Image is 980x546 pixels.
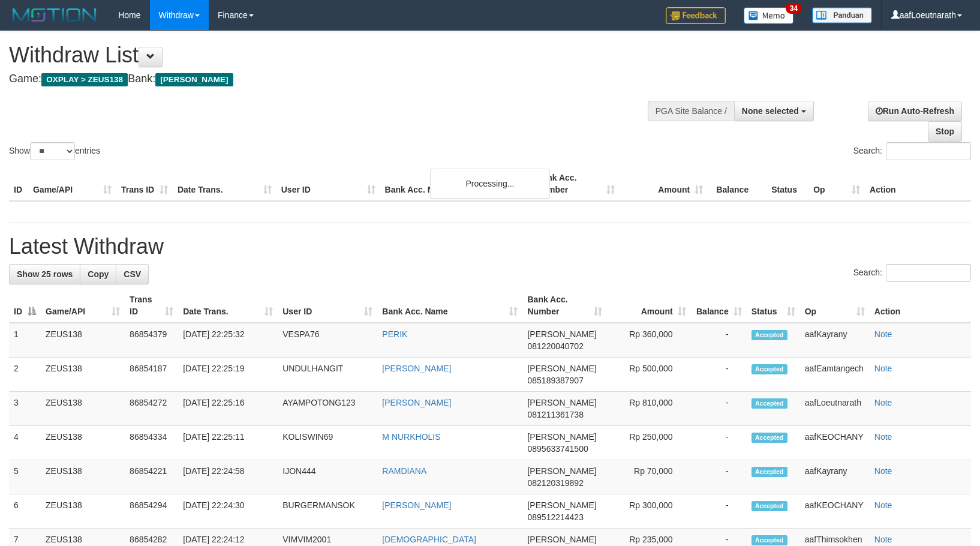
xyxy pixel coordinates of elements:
[278,289,377,323] th: User ID: activate to sort column ascending
[527,341,583,351] span: Copy 081220040702 to clipboard
[691,494,747,529] td: -
[155,73,233,86] span: [PERSON_NAME]
[9,460,41,494] td: 5
[41,494,125,529] td: ZEUS138
[527,364,596,373] span: [PERSON_NAME]
[382,398,451,407] a: [PERSON_NAME]
[88,269,109,279] span: Copy
[527,500,596,510] span: [PERSON_NAME]
[9,426,41,460] td: 4
[800,460,870,494] td: aafKayrany
[853,264,971,282] label: Search:
[278,426,377,460] td: KOLISWIN69
[41,392,125,426] td: ZEUS138
[382,500,451,510] a: [PERSON_NAME]
[116,264,149,284] a: CSV
[377,289,522,323] th: Bank Acc. Name: activate to sort column ascending
[607,323,691,358] td: Rp 360,000
[9,6,100,24] img: MOTION_logo.png
[382,364,451,373] a: [PERSON_NAME]
[786,3,802,14] span: 34
[178,426,278,460] td: [DATE] 22:25:11
[527,478,583,488] span: Copy 082120319892 to clipboard
[751,330,787,340] span: Accepted
[874,364,892,373] a: Note
[9,235,971,259] h1: Latest Withdraw
[125,460,178,494] td: 86854221
[691,426,747,460] td: -
[41,73,128,86] span: OXPLAY > ZEUS138
[30,142,75,160] select: Showentries
[868,101,962,121] a: Run Auto-Refresh
[800,289,870,323] th: Op: activate to sort column ascending
[41,460,125,494] td: ZEUS138
[178,460,278,494] td: [DATE] 22:24:58
[527,376,583,385] span: Copy 085189387907 to clipboard
[522,289,606,323] th: Bank Acc. Number: activate to sort column ascending
[607,460,691,494] td: Rp 70,000
[874,466,892,476] a: Note
[125,358,178,392] td: 86854187
[691,392,747,426] td: -
[800,323,870,358] td: aafKayrany
[886,264,971,282] input: Search:
[734,101,814,121] button: None selected
[751,398,787,409] span: Accepted
[276,167,380,201] th: User ID
[125,494,178,529] td: 86854294
[9,43,641,67] h1: Withdraw List
[666,7,726,24] img: Feedback.jpg
[527,410,583,419] span: Copy 081211361738 to clipboard
[9,142,100,160] label: Show entries
[9,73,641,85] h4: Game: Bank:
[607,289,691,323] th: Amount: activate to sort column ascending
[620,167,708,201] th: Amount
[800,426,870,460] td: aafKEOCHANY
[278,460,377,494] td: IJON444
[691,358,747,392] td: -
[874,398,892,407] a: Note
[648,101,734,121] div: PGA Site Balance /
[9,323,41,358] td: 1
[853,142,971,160] label: Search:
[744,7,794,24] img: Button%20Memo.svg
[800,392,870,426] td: aafLoeutnarath
[9,289,41,323] th: ID: activate to sort column descending
[9,494,41,529] td: 6
[870,289,971,323] th: Action
[708,167,766,201] th: Balance
[28,167,116,201] th: Game/API
[527,466,596,476] span: [PERSON_NAME]
[751,535,787,545] span: Accepted
[766,167,808,201] th: Status
[527,512,583,522] span: Copy 089512214423 to clipboard
[527,398,596,407] span: [PERSON_NAME]
[41,289,125,323] th: Game/API: activate to sort column ascending
[928,121,962,142] a: Stop
[17,269,73,279] span: Show 25 rows
[800,358,870,392] td: aafEamtangech
[278,494,377,529] td: BURGERMANSOK
[747,289,800,323] th: Status: activate to sort column ascending
[886,142,971,160] input: Search:
[531,167,620,201] th: Bank Acc. Number
[278,392,377,426] td: AYAMPOTONG123
[430,169,550,199] div: Processing...
[380,167,532,201] th: Bank Acc. Name
[382,466,426,476] a: RAMDIANA
[41,323,125,358] td: ZEUS138
[9,392,41,426] td: 3
[808,167,865,201] th: Op
[874,432,892,442] a: Note
[607,358,691,392] td: Rp 500,000
[527,329,596,339] span: [PERSON_NAME]
[41,426,125,460] td: ZEUS138
[278,358,377,392] td: UNDULHANGIT
[382,432,440,442] a: M NURKHOLIS
[874,535,892,544] a: Note
[691,289,747,323] th: Balance: activate to sort column ascending
[125,426,178,460] td: 86854334
[278,323,377,358] td: VESPA76
[125,289,178,323] th: Trans ID: activate to sort column ascending
[178,494,278,529] td: [DATE] 22:24:30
